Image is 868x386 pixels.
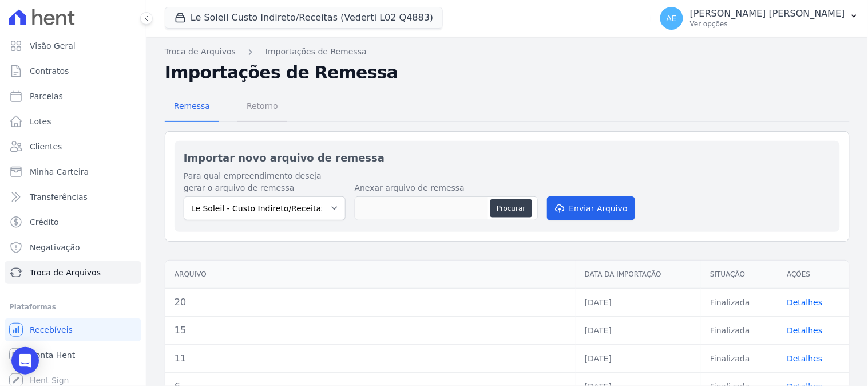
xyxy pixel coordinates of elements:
a: Visão Geral [5,34,141,57]
a: Crédito [5,211,141,234]
span: Recebíveis [30,324,73,336]
h2: Importações de Remessa [165,62,850,83]
a: Transferências [5,186,141,208]
button: Enviar Arquivo [547,196,635,220]
h2: Importar novo arquivo de remessa [184,150,831,166]
th: Data da Importação [576,261,701,289]
span: Transferências [30,191,88,203]
button: Le Soleil Custo Indireto/Receitas (Vederti L02 Q4883) [165,7,443,29]
span: Clientes [30,141,62,152]
p: [PERSON_NAME] [PERSON_NAME] [690,8,845,19]
span: Remessa [167,94,217,117]
div: 11 [175,352,566,365]
td: [DATE] [576,288,701,316]
a: Minha Carteira [5,160,141,183]
th: Arquivo [165,261,576,289]
a: Parcelas [5,85,141,108]
a: Detalhes [787,298,823,307]
span: Parcelas [30,90,63,102]
a: Clientes [5,135,141,158]
nav: Breadcrumb [165,46,850,58]
span: Retorno [240,94,285,117]
th: Ações [778,261,849,289]
td: Finalizada [701,316,778,344]
a: Troca de Arquivos [5,261,141,284]
td: Finalizada [701,344,778,372]
a: Contratos [5,60,141,82]
a: Retorno [237,92,287,122]
td: Finalizada [701,288,778,316]
p: Ver opções [690,19,845,29]
td: [DATE] [576,344,701,372]
div: 15 [175,324,566,337]
span: Minha Carteira [30,166,89,178]
span: AE [667,14,677,22]
a: Importações de Remessa [265,46,367,58]
a: Lotes [5,110,141,133]
button: AE [PERSON_NAME] [PERSON_NAME] Ver opções [651,2,868,34]
span: Visão Geral [30,40,76,52]
label: Anexar arquivo de remessa [355,182,538,194]
a: Negativação [5,236,141,259]
div: Open Intercom Messenger [11,347,39,375]
div: 20 [175,296,566,309]
td: [DATE] [576,316,701,344]
a: Remessa [165,92,219,122]
th: Situação [701,261,778,289]
span: Lotes [30,116,51,127]
a: Recebíveis [5,318,141,341]
a: Detalhes [787,354,823,363]
label: Para qual empreendimento deseja gerar o arquivo de remessa [184,170,346,194]
span: Negativação [30,242,80,253]
a: Detalhes [787,326,823,335]
button: Procurar [490,199,532,218]
div: Plataformas [9,300,137,314]
span: Troca de Arquivos [30,267,101,278]
a: Conta Hent [5,344,141,367]
a: Troca de Arquivos [165,46,236,58]
nav: Tab selector [165,92,287,122]
span: Conta Hent [30,349,75,361]
span: Contratos [30,65,69,77]
span: Crédito [30,216,59,228]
